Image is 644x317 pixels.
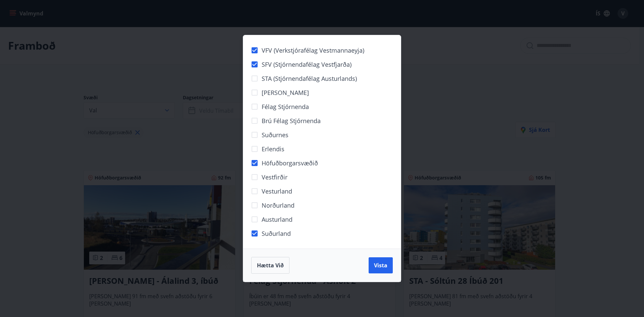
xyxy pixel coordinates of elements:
[262,46,364,55] span: VFV (Verkstjórafélag Vestmannaeyja)
[262,74,357,83] span: STA (Stjórnendafélag Austurlands)
[262,145,284,153] span: Erlendis
[262,201,294,210] span: Norðurland
[251,257,289,274] button: Hætta við
[262,130,288,139] span: Suðurnes
[262,60,352,69] span: SFV (Stjórnendafélag Vestfjarða)
[257,262,284,269] span: Hætta við
[262,215,292,224] span: Austurland
[262,88,309,97] span: [PERSON_NAME]
[374,262,387,269] span: Vista
[262,229,291,238] span: Suðurland
[369,257,393,273] button: Vista
[262,159,318,167] span: Höfuðborgarsvæðið
[262,116,321,125] span: Brú félag stjórnenda
[262,102,309,111] span: Félag stjórnenda
[262,187,292,196] span: Vesturland
[262,173,287,181] span: Vestfirðir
